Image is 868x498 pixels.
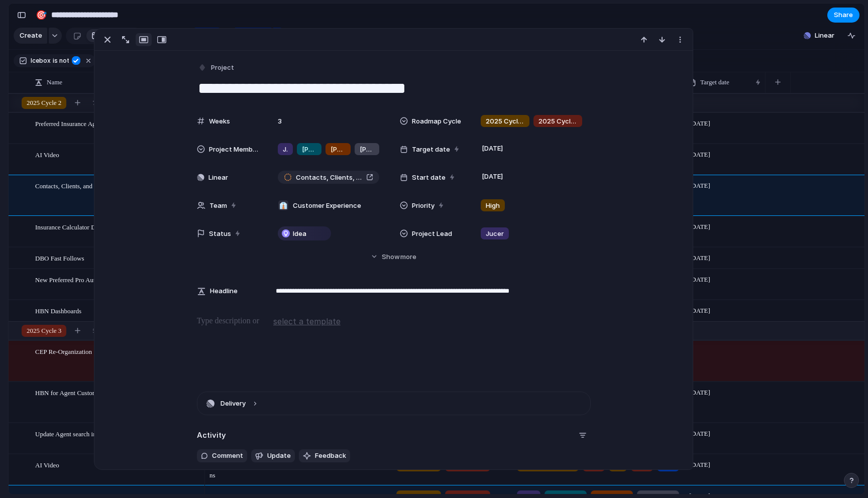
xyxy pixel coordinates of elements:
[800,28,838,43] button: Linear
[687,180,713,192] span: [DATE]
[35,117,106,129] span: Preferred Insurance Agents
[486,229,504,239] span: Jucer
[35,345,92,357] span: CEP Re-Organization
[273,315,341,327] span: select a template
[293,201,361,211] span: Customer Experience
[296,173,362,183] span: Contacts, Clients, and Prospects
[35,274,117,285] span: New Preferred Pro Automation
[687,149,713,161] span: [DATE]
[687,221,713,233] span: [DATE]
[687,459,713,471] span: [DATE]
[208,173,228,183] span: Linear
[486,116,524,127] span: 2025 Cycle 2
[35,459,59,470] span: AI Video
[412,173,446,183] span: Start date
[331,145,345,155] span: [PERSON_NAME]
[700,77,729,87] span: Target date
[35,221,124,232] span: Insurance Calculator DM on LDP
[35,149,59,160] span: AI Video
[35,252,84,264] span: DBO Fast Follows
[27,326,61,336] span: 2025 Cycle 3
[267,451,291,461] span: Update
[212,451,243,461] span: Comment
[209,116,230,127] span: Weeks
[538,116,577,127] span: 2025 Cycle 3
[197,449,247,462] button: Comment
[209,201,227,211] span: Team
[687,117,713,130] span: [DATE]
[827,8,859,23] button: Share
[302,145,316,155] span: [PERSON_NAME]
[479,171,506,183] span: [DATE]
[31,56,51,65] span: Icebox
[35,387,105,398] span: HBN for Agent Customers
[293,229,306,239] span: Idea
[382,252,400,262] span: Show
[197,247,591,266] button: Showmore
[687,274,713,286] span: [DATE]
[14,28,47,44] button: Create
[53,56,58,65] span: is
[251,449,295,462] button: Update
[36,8,47,22] div: 🎯
[274,116,286,127] span: 3
[35,305,81,316] span: HBN Dashboards
[687,428,713,440] span: [DATE]
[58,56,69,65] span: not
[209,229,231,239] span: Status
[210,286,238,296] span: Headline
[92,98,96,108] span: 7
[315,451,346,461] span: Feedback
[834,10,853,20] span: Share
[35,180,119,191] span: Contacts, Clients, and Prospects
[360,145,374,155] span: [PERSON_NAME]
[687,305,713,317] span: [DATE]
[211,63,234,73] span: Project
[196,61,237,75] button: Project
[197,430,226,441] h2: Activity
[687,387,713,399] span: [DATE]
[400,252,416,262] span: more
[33,7,49,23] button: 🎯
[92,326,96,336] span: 5
[197,392,590,415] button: Delivery
[272,314,342,329] button: select a template
[20,31,42,41] span: Create
[412,201,435,211] span: Priority
[412,145,450,155] span: Target date
[412,229,452,239] span: Project Lead
[51,55,71,66] button: isnot
[479,143,506,155] span: [DATE]
[278,171,379,184] a: Contacts, Clients, and Prospects
[815,31,834,41] span: Linear
[278,200,288,210] div: 👔
[27,98,61,108] span: 2025 Cycle 2
[412,116,461,127] span: Roadmap Cycle
[283,145,288,155] span: Jucer
[47,77,62,87] span: Name
[299,449,350,462] button: Feedback
[687,252,713,264] span: [DATE]
[209,145,261,155] span: Project Members
[486,201,500,211] span: High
